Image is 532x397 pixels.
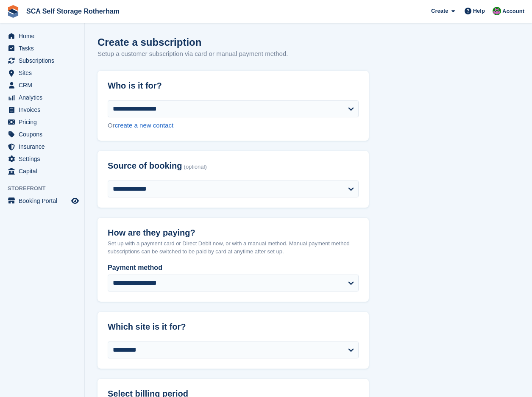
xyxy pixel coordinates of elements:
a: menu [4,92,80,103]
img: stora-icon-8386f47178a22dfd0bd8f6a31ec36ba5ce8667c1dd55bd0f319d3a0aa187defe.svg [7,5,19,18]
a: menu [4,195,80,207]
span: Capital [19,165,70,177]
span: Home [19,30,70,42]
label: Payment method [108,263,359,273]
img: Sarah Race [493,7,501,15]
span: Analytics [19,92,70,103]
a: menu [4,153,80,165]
span: Insurance [19,141,70,153]
span: Sites [19,67,70,79]
span: Coupons [19,128,70,140]
a: menu [4,165,80,177]
a: menu [4,116,80,128]
span: Settings [19,153,70,165]
span: Help [473,7,485,15]
span: Invoices [19,104,70,116]
a: Preview store [70,196,80,206]
h1: Create a subscription [97,36,201,48]
span: Source of booking [108,161,182,171]
p: Setup a customer subscription via card or manual payment method. [97,49,288,59]
a: create a new contact [115,122,173,129]
span: Subscriptions [19,55,70,67]
span: Booking Portal [19,195,70,207]
h2: Which site is it for? [108,322,359,332]
span: Create [431,7,448,15]
div: Or [108,121,359,130]
span: Pricing [19,116,70,128]
p: Set up with a payment card or Direct Debit now, or with a manual method. Manual payment method su... [108,239,359,256]
a: menu [4,79,80,91]
span: Tasks [19,42,70,54]
a: menu [4,128,80,140]
span: Account [502,7,524,16]
a: menu [4,30,80,42]
a: menu [4,104,80,116]
span: (optional) [184,164,207,170]
h2: How are they paying? [108,228,359,238]
a: menu [4,55,80,67]
span: CRM [19,79,70,91]
a: menu [4,67,80,79]
span: Storefront [8,184,84,193]
a: menu [4,42,80,54]
a: menu [4,141,80,153]
a: SCA Self Storage Rotherham [23,4,123,18]
h2: Who is it for? [108,81,359,91]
